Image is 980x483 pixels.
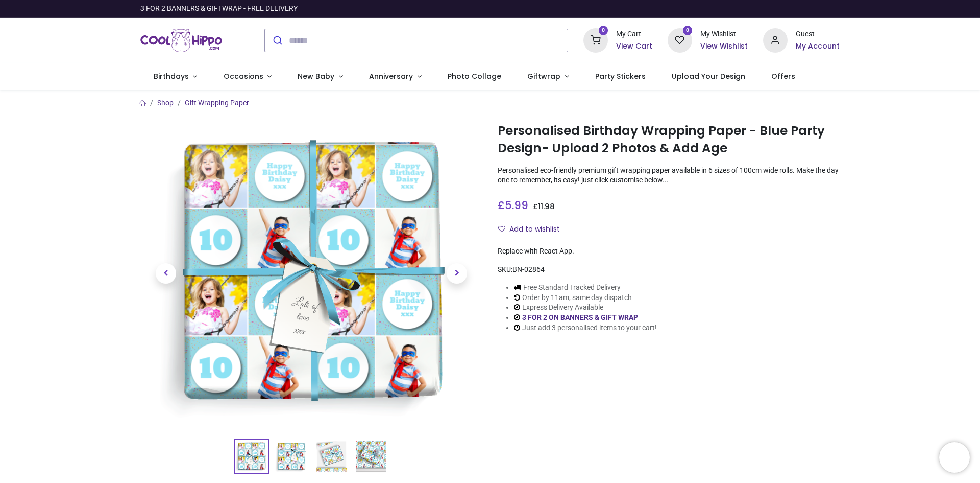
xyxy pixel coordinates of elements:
[158,120,464,427] img: Personalised Birthday Wrapping Paper - Blue Party Design- Upload 2 Photos & Add Age
[275,440,308,473] img: BN-02864-02
[595,71,646,81] span: Party Stickers
[583,36,608,44] a: 0
[157,99,174,107] a: Shop
[527,71,560,81] span: Giftwrap
[210,63,285,90] a: Occasions
[140,26,222,55] a: Logo of Cool Hippo
[533,201,555,212] span: £
[672,71,745,81] span: Upload Your Design
[796,29,840,39] div: Guest
[156,263,176,284] span: Previous
[498,221,569,238] button: Add to wishlistAdd to wishlist
[447,263,467,284] span: Next
[625,4,840,14] iframe: Customer reviews powered by Trustpilot
[356,63,434,90] a: Anniversary
[514,303,657,313] li: Express Delivery Available
[514,323,657,333] li: Just add 3 personalised items to your cart!
[796,41,840,52] a: My Account
[154,71,189,81] span: Birthdays
[700,41,748,52] a: View Wishlist
[498,166,840,186] p: Personalised eco-friendly premium gift wrapping paper available in 6 sizes of 100cm wide rolls. M...
[616,41,652,52] a: View Cart
[498,246,840,257] div: Replace with React App.
[140,4,298,14] div: 3 FOR 2 BANNERS & GIFTWRAP - FREE DELIVERY
[514,293,657,303] li: Order by 11am, same day dispatch
[512,265,545,273] span: BN-02864
[498,198,528,213] span: £
[771,71,795,81] span: Offers
[224,71,263,81] span: Occasions
[448,71,501,81] span: Photo Collage
[683,26,693,35] sup: 0
[538,201,555,212] span: 11.98
[522,313,638,321] a: 3 FOR 2 ON BANNERS & GIFT WRAP
[265,29,289,52] button: Submit
[498,265,840,275] div: SKU:
[700,29,748,39] div: My Wishlist
[514,63,582,90] a: Giftwrap
[140,26,222,55] img: Cool Hippo
[285,63,356,90] a: New Baby
[185,99,249,107] a: Gift Wrapping Paper
[431,166,482,381] a: Next
[514,283,657,293] li: Free Standard Tracked Delivery
[668,36,692,44] a: 0
[616,29,652,39] div: My Cart
[140,166,191,381] a: Previous
[235,440,268,473] img: Personalised Birthday Wrapping Paper - Blue Party Design- Upload 2 Photos & Add Age
[939,442,970,473] iframe: Brevo live chat
[315,440,348,473] img: BN-02864-03
[505,198,528,213] span: 5.99
[498,225,505,233] i: Add to wishlist
[498,122,840,157] h1: Personalised Birthday Wrapping Paper - Blue Party Design- Upload 2 Photos & Add Age
[355,440,387,473] img: BN-02864-04
[140,63,210,90] a: Birthdays
[369,71,413,81] span: Anniversary
[298,71,334,81] span: New Baby
[599,26,608,35] sup: 0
